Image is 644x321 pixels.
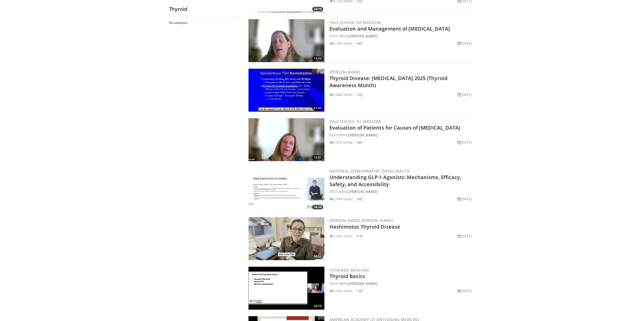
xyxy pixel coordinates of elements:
span: 27:42 [312,106,323,110]
span: 38:38 [312,205,323,209]
li: [DATE] [457,196,472,202]
li: 4,185 views [329,41,353,46]
a: [PERSON_NAME] [349,34,377,38]
li: [DATE] [457,92,472,97]
li: 34 [356,41,363,46]
div: FEATURING [329,132,474,138]
img: 52d1f512-aad6-4a61-8e02-7579da4ec415.300x170_q85_crop-smart_upscale.jpg [248,217,324,260]
a: National [DEMOGRAPHIC_DATA] Health [329,168,410,174]
a: [PERSON_NAME] [329,69,361,75]
a: Evaluation of Patients for Causes of [MEDICAL_DATA] [329,124,461,131]
li: [DATE] [457,41,472,46]
img: 10897e49-57d0-4dda-943f-d9cde9436bef.300x170_q85_crop-smart_upscale.jpg [248,168,324,211]
li: 2,448 views [329,92,353,97]
a: 08:52 [248,217,324,260]
span: 08:52 [312,254,323,259]
a: [PERSON_NAME] [349,133,377,137]
li: 28 [356,140,363,145]
span: 13:19 [312,56,323,61]
h2: Thyroid [169,6,240,12]
li: [DATE] [457,140,472,145]
a: [PERSON_NAME] [PERSON_NAME] [329,218,393,223]
div: FEATURING [329,33,474,39]
a: Understanding GLP-1 Agonists: Mechanisms, Efficacy, Safety, and Accessibility [329,174,461,188]
a: 13:19 [248,19,324,62]
img: dc6b3c35-b36a-4a9c-9e97-c7938243fc78.300x170_q85_crop-smart_upscale.jpg [248,19,324,62]
li: 33 [356,92,363,97]
span: 12:01 [312,155,323,160]
h2: No subtopics [169,21,239,25]
img: 58781272-d6d0-4250-b1b8-8093bf55a311.300x170_q85_crop-smart_upscale.jpg [248,118,324,161]
li: [DATE] [457,233,472,239]
li: 2,335 views [329,140,353,145]
li: 24 [356,196,363,202]
a: Yale School of Medicine [329,20,382,25]
a: Yale School of Medicine [329,119,382,124]
a: Evaluation and Management of [MEDICAL_DATA] [329,25,450,32]
a: 44:19 [248,267,324,310]
li: 3,556 views [329,288,353,293]
li: 2,944 views [329,196,353,202]
img: b1ad0188-6587-426f-b922-b13d7ed241e5.300x170_q85_crop-smart_upscale.jpg [248,267,324,310]
a: 27:42 [248,69,324,112]
a: 38:38 [248,168,324,211]
span: 44:19 [312,304,323,308]
li: 17 [356,288,363,293]
li: 21 [356,233,363,239]
a: Thyroid Basics [329,273,365,280]
div: FEATURING [329,189,474,194]
a: [PERSON_NAME] [349,281,377,286]
span: 26:19 [312,7,323,11]
a: 12:01 [248,118,324,161]
li: 1,205 views [329,233,353,239]
a: [PERSON_NAME] [349,189,377,194]
li: [DATE] [457,288,472,293]
a: Hashimotos Thyroid Disease [329,223,401,230]
a: UChicago Medicine [329,267,369,273]
div: FEATURING [329,281,474,286]
a: Thyroid Disease: [MEDICAL_DATA] 2025 (Thyroid Awareness Month) [329,75,448,89]
img: 2c46df25-6e4b-4dd4-929c-4cf5cddae705.300x170_q85_crop-smart_upscale.jpg [248,69,324,112]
